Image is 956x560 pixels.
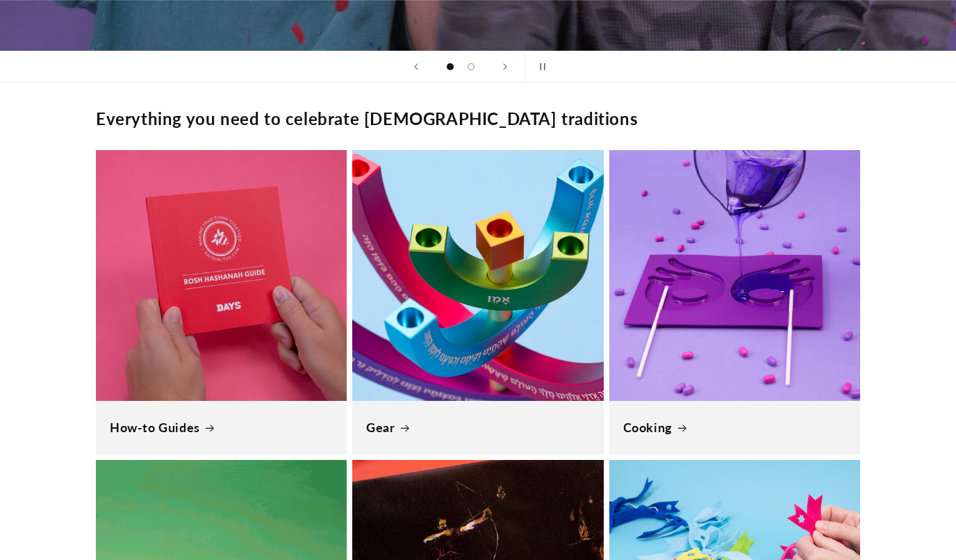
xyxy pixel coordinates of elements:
[366,420,589,436] a: Gear
[96,108,638,129] h2: Everything you need to celebrate [DEMOGRAPHIC_DATA] traditions
[440,56,461,77] button: Load slide 1 of 2
[490,51,520,82] button: Next slide
[461,56,481,77] button: Load slide 2 of 2
[401,51,431,82] button: Previous slide
[525,51,555,82] button: Pause slideshow
[110,420,333,436] a: How-to Guides
[623,420,846,436] a: Cooking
